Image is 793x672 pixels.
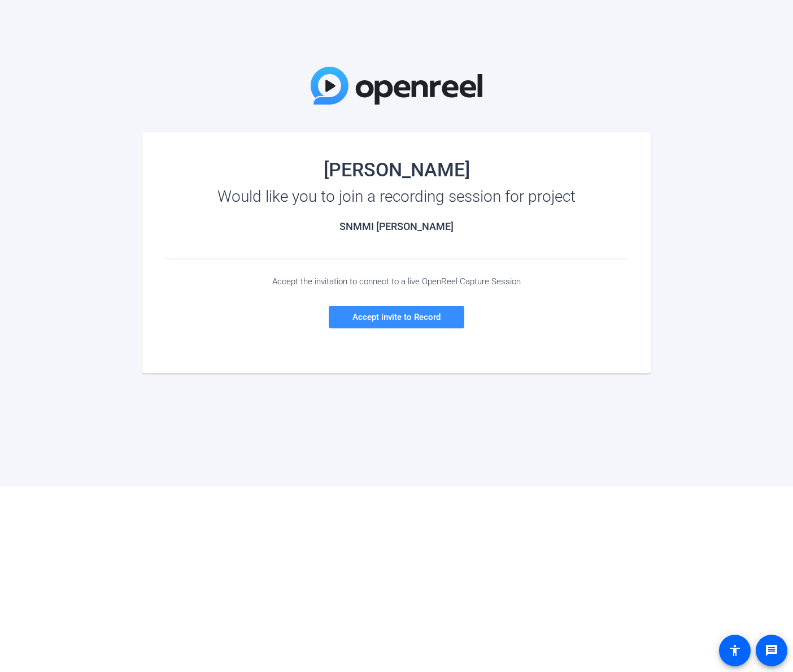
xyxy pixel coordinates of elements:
mat-icon: accessibility [728,644,742,657]
mat-icon: message [765,644,778,657]
a: Accept invite to Record [329,306,464,328]
div: Accept the invitation to connect to a live OpenReel Capture Session [165,276,628,287]
img: OpenReel Logo [311,67,482,105]
div: [PERSON_NAME] [165,161,628,179]
div: Would like you to join a recording session for project [165,188,628,206]
h2: SNMMI [PERSON_NAME] [165,220,628,233]
span: Accept invite to Record [352,312,441,322]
